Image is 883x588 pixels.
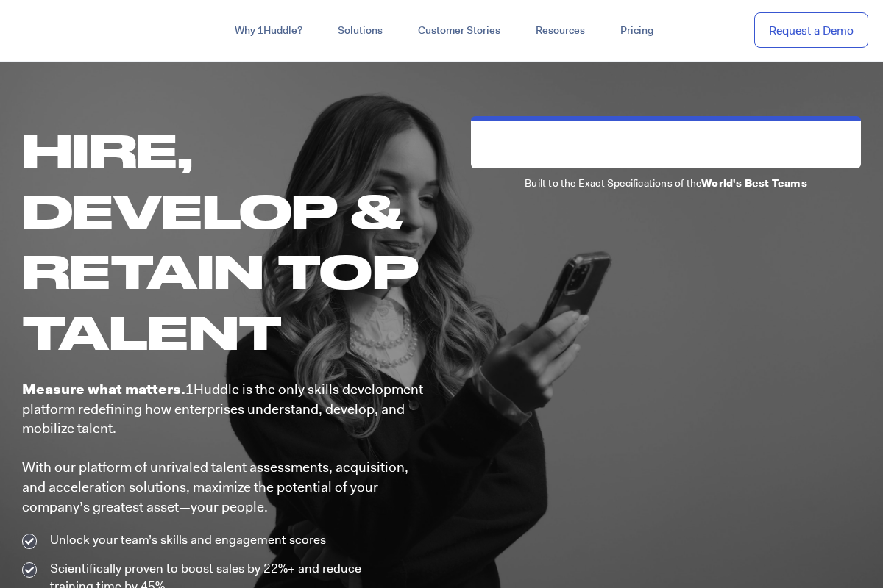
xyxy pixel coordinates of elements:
[217,18,320,44] a: Why 1Huddle?
[603,18,671,44] a: Pricing
[400,18,518,44] a: Customer Stories
[15,16,120,44] img: ...
[754,12,868,49] a: Request a Demo
[320,18,400,44] a: Solutions
[22,120,427,362] h1: Hire, Develop & Retain Top Talent
[22,380,185,398] b: Measure what matters.
[471,176,861,190] p: Built to the Exact Specifications of the
[22,380,427,517] p: 1Huddle is the only skills development platform redefining how enterprises understand, develop, a...
[518,18,603,44] a: Resources
[46,531,326,549] span: Unlock your team’s skills and engagement scores
[701,176,807,190] b: World's Best Teams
